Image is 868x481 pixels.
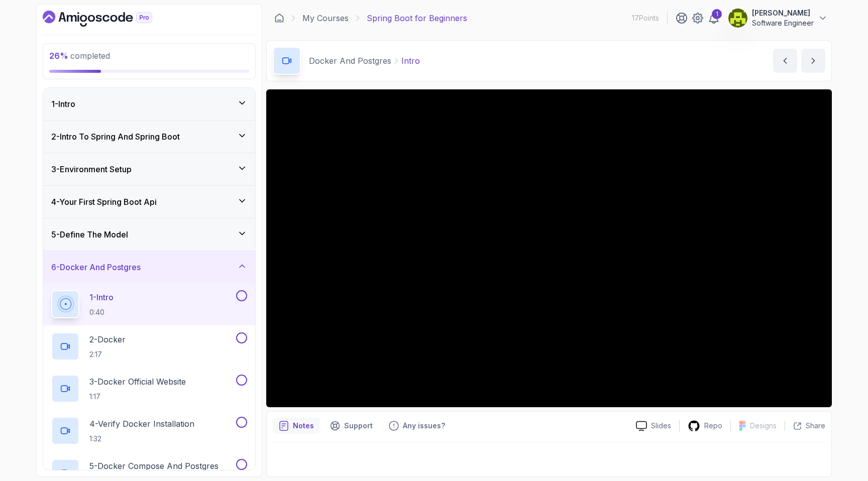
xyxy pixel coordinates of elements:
[89,291,114,303] p: 1 - Intro
[89,349,126,359] p: 2:17
[806,421,825,431] p: Share
[728,8,828,28] button: user profile image[PERSON_NAME]Software Engineer
[628,421,679,431] a: Slides
[750,421,777,431] p: Designs
[51,196,157,208] h3: 4 - Your First Spring Boot Api
[324,418,379,434] button: Support button
[651,421,671,431] p: Slides
[89,434,194,444] p: 1:32
[51,332,247,360] button: 2-Docker2:17
[728,9,747,28] img: user profile image
[401,55,420,67] p: Intro
[49,51,110,61] span: completed
[752,18,814,28] p: Software Engineer
[752,8,814,18] p: [PERSON_NAME]
[43,186,255,218] button: 4-Your First Spring Boot Api
[89,307,114,317] p: 0:40
[89,392,186,402] p: 1:17
[680,420,730,432] a: Repo
[309,55,391,67] p: Docker And Postgres
[274,13,284,23] a: Dashboard
[51,417,247,445] button: 4-Verify Docker Installation1:32
[383,418,451,434] button: Feedback button
[51,375,247,403] button: 3-Docker Official Website1:17
[403,421,445,431] p: Any issues?
[89,418,194,430] p: 4 - Verify Docker Installation
[43,153,255,185] button: 3-Environment Setup
[51,163,132,175] h3: 3 - Environment Setup
[43,88,255,120] button: 1-Intro
[89,333,126,345] p: 2 - Docker
[43,251,255,283] button: 6-Docker And Postgres
[51,131,180,143] h3: 2 - Intro To Spring And Spring Boot
[51,261,141,273] h3: 6 - Docker And Postgres
[43,121,255,153] button: 2-Intro To Spring And Spring Boot
[51,290,247,318] button: 1-Intro0:40
[89,460,219,472] p: 5 - Docker Compose And Postgres
[89,376,186,388] p: 3 - Docker Official Website
[43,218,255,251] button: 5-Define The Model
[302,12,349,24] a: My Courses
[773,49,797,73] button: previous content
[785,421,825,431] button: Share
[266,89,832,407] iframe: 1 - Intro
[273,418,320,434] button: notes button
[801,49,825,73] button: next content
[49,51,68,61] span: 26 %
[51,98,75,110] h3: 1 - Intro
[708,12,720,24] a: 1
[712,9,722,19] div: 1
[632,13,659,23] p: 17 Points
[367,12,467,24] p: Spring Boot for Beginners
[704,421,722,431] p: Repo
[293,421,314,431] p: Notes
[51,228,128,240] h3: 5 - Define The Model
[43,11,175,27] a: Dashboard
[344,421,373,431] p: Support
